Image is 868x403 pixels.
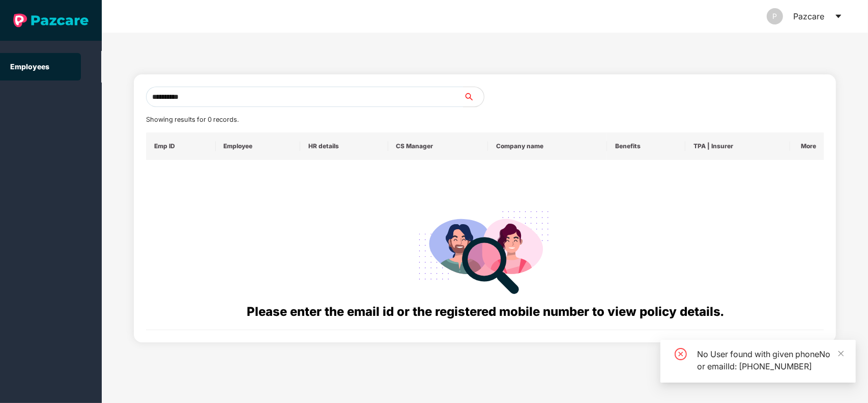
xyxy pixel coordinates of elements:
[388,132,488,160] th: CS Manager
[146,116,239,123] span: Showing results for 0 records.
[247,304,724,319] span: Please enter the email id or the registered mobile number to view policy details.
[685,132,790,160] th: TPA | Insurer
[488,132,607,160] th: Company name
[10,62,49,71] a: Employees
[412,199,558,302] img: svg+xml;base64,PHN2ZyB4bWxucz0iaHR0cDovL3d3dy53My5vcmcvMjAwMC9zdmciIHdpZHRoPSIyODgiIGhlaWdodD0iMj...
[773,8,777,24] span: P
[146,132,216,160] th: Emp ID
[463,93,484,101] span: search
[607,132,685,160] th: Benefits
[675,348,687,360] span: close-circle
[216,132,301,160] th: Employee
[837,350,845,357] span: close
[790,132,824,160] th: More
[463,87,484,107] button: search
[834,12,843,20] span: caret-down
[300,132,388,160] th: HR details
[697,348,844,372] div: No User found with given phoneNo or emailId: [PHONE_NUMBER]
